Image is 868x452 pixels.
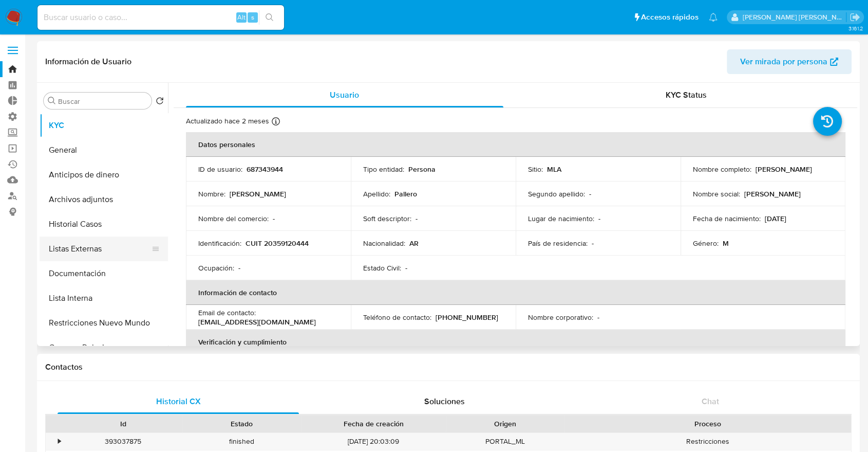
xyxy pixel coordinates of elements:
p: Nombre completo : [693,165,751,174]
button: Restricciones Nuevo Mundo [40,311,168,335]
h1: Información de Usuario [45,57,131,67]
div: Proceso [572,419,844,429]
p: - [405,263,407,273]
span: Chat [702,395,719,407]
p: 687343944 [247,165,283,174]
p: Sitio : [528,165,543,174]
button: Volver al orden por defecto [156,97,164,108]
p: Soft descriptor : [363,214,411,223]
div: [DATE] 20:03:09 [301,433,446,450]
p: Nombre : [198,189,225,198]
div: Fecha de creación [308,419,439,429]
p: Segundo apellido : [528,189,585,198]
button: General [40,138,168,162]
p: Tipo entidad : [363,165,404,174]
p: Género : [693,239,719,248]
div: PORTAL_ML [446,433,564,450]
th: Verificación y cumplimiento [186,330,845,354]
button: Lista Interna [40,286,168,311]
th: Datos personales [186,132,845,157]
p: - [597,313,599,322]
span: s [251,12,254,22]
p: Email de contacto : [198,308,256,317]
button: Historial Casos [40,212,168,237]
p: - [598,214,600,223]
button: KYC [40,113,168,138]
p: Ocupación : [198,263,234,273]
span: Accesos rápidos [641,12,699,23]
p: [PERSON_NAME] [230,189,286,198]
p: Pallero [394,189,417,198]
p: Apellido : [363,189,390,198]
button: Ver mirada por persona [727,49,852,74]
div: 393037875 [64,433,182,450]
p: Nombre social : [693,189,740,198]
p: País de residencia : [528,239,588,248]
span: Ver mirada por persona [740,49,827,74]
div: Id [71,419,175,429]
p: - [592,239,594,248]
p: [DATE] [765,214,786,223]
p: Persona [408,165,436,174]
span: Usuario [330,89,359,101]
button: Listas Externas [40,237,160,261]
p: CUIT 20359120444 [246,239,309,248]
div: • [58,437,61,446]
p: marianela.tarsia@mercadolibre.com [743,12,846,22]
button: Archivos adjuntos [40,187,168,212]
span: Soluciones [424,395,465,407]
a: Notificaciones [709,13,718,22]
p: AR [409,239,419,248]
input: Buscar [58,97,147,106]
div: Origen [453,419,557,429]
p: - [416,214,418,223]
div: Restricciones [564,433,851,450]
p: Nacionalidad : [363,239,405,248]
button: Buscar [48,97,56,105]
p: Teléfono de contacto : [363,313,431,322]
span: Historial CX [156,395,201,407]
span: KYC Status [666,89,707,101]
span: Alt [237,12,246,22]
p: [PERSON_NAME] [744,189,801,198]
p: - [273,214,275,223]
p: - [589,189,591,198]
a: Salir [850,12,860,23]
p: - [238,263,240,273]
p: Identificación : [198,239,241,248]
p: Lugar de nacimiento : [528,214,594,223]
p: Fecha de nacimiento : [693,214,761,223]
div: finished [182,433,301,450]
p: Nombre del comercio : [198,214,269,223]
button: Cruces y Relaciones [40,335,168,360]
div: Estado [190,419,294,429]
p: Actualizado hace 2 meses [186,116,269,126]
th: Información de contacto [186,280,845,305]
p: Estado Civil : [363,263,401,273]
p: ID de usuario : [198,165,242,174]
button: search-icon [259,10,280,25]
p: [PERSON_NAME] [756,165,812,174]
button: Anticipos de dinero [40,162,168,187]
p: M [723,239,729,248]
p: [PHONE_NUMBER] [436,313,498,322]
p: Nombre corporativo : [528,313,593,322]
p: MLA [547,165,561,174]
button: Documentación [40,261,168,286]
p: [EMAIL_ADDRESS][DOMAIN_NAME] [198,317,316,327]
h1: Contactos [45,362,852,372]
input: Buscar usuario o caso... [37,11,284,24]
